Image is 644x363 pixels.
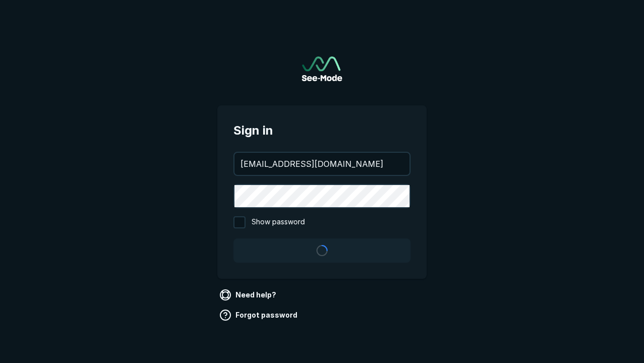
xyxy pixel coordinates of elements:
a: Forgot password [217,307,301,323]
span: Show password [252,216,305,228]
a: Go to sign in [302,56,342,81]
span: Sign in [233,122,411,140]
a: Need help? [217,287,280,303]
img: See-Mode Logo [302,56,342,81]
input: your@email.com [234,153,410,175]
